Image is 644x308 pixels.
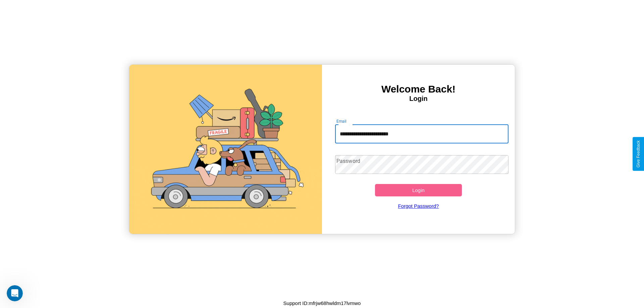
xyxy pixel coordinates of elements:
[322,83,515,95] h3: Welcome Back!
[636,140,641,168] div: Give Feedback
[375,184,462,196] button: Login
[7,285,23,301] iframe: Intercom live chat
[332,196,505,215] a: Forgot Password?
[322,95,515,103] h4: Login
[283,299,361,308] p: Support ID: mfrjw68hwldm17lvmwo
[336,118,347,124] label: Email
[129,65,322,234] img: gif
